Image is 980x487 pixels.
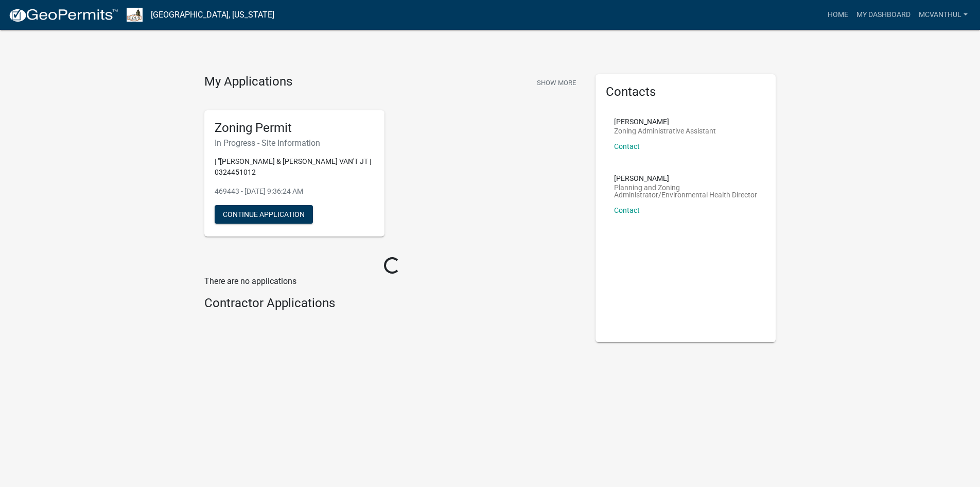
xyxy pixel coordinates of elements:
p: There are no applications [204,275,580,288]
button: Show More [533,74,580,91]
p: [PERSON_NAME] [614,118,716,125]
a: mcvanthul [915,5,972,25]
img: Sioux County, Iowa [127,8,143,22]
h4: My Applications [204,74,292,90]
wm-workflow-list-section: Contractor Applications [204,296,580,315]
p: | "[PERSON_NAME] & [PERSON_NAME] VAN'T JT | 0324451012 [215,156,374,178]
a: Contact [614,206,640,214]
h6: In Progress - Site Information [215,138,374,148]
button: Continue Application [215,205,313,224]
p: Zoning Administrative Assistant [614,127,716,135]
p: [PERSON_NAME] [614,175,757,182]
h5: Zoning Permit [215,121,374,136]
p: 469443 - [DATE] 9:36:24 AM [215,186,374,197]
a: [GEOGRAPHIC_DATA], [US_STATE] [151,6,274,24]
h5: Contacts [606,85,765,99]
a: Contact [614,142,640,150]
a: My Dashboard [852,5,915,25]
a: Home [824,5,852,25]
p: Planning and Zoning Administrator/Environmental Health Director [614,184,757,198]
h4: Contractor Applications [204,296,580,311]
